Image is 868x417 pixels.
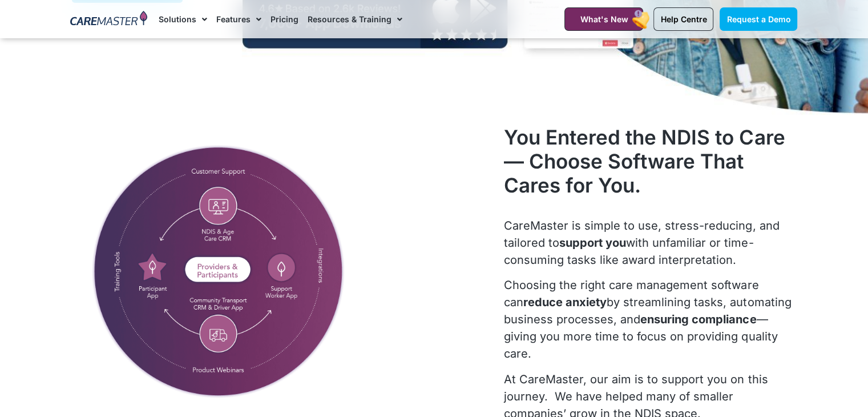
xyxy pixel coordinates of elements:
span: Request a Demo [726,14,790,24]
span: Help Centre [660,14,706,24]
a: What's New [564,7,643,31]
h2: You Entered the NDIS to Care— Choose Software That Cares for You. [504,125,797,197]
img: caremaster-ndis-participant-centric [71,125,366,414]
strong: support you [559,236,626,250]
img: CareMaster Logo [70,11,147,28]
strong: ensuring compliance [640,312,756,326]
strong: reduce anxiety [523,295,607,309]
a: Help Centre [653,7,713,31]
a: Request a Demo [720,7,797,31]
p: Choosing the right care management software can by streamlining tasks, automating business proces... [504,276,797,362]
p: CareMaster is simple to use, stress-reducing, and tailored to with unfamiliar or time-consuming t... [504,217,797,268]
span: What's New [580,14,628,24]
